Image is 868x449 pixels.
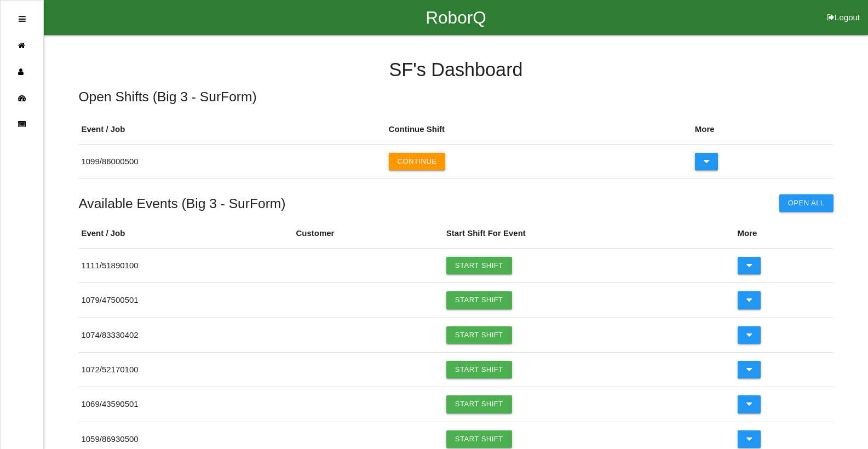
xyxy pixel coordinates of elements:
[78,318,293,352] td: 1074 / 83330402
[19,6,26,32] div: Open
[444,219,735,248] th: Start Shift For Event
[446,430,512,448] a: Start Shift
[446,257,512,274] a: Start Shift
[78,283,293,318] td: 1079 / 47500501
[446,326,512,344] a: Start Shift
[78,60,833,80] h4: SF 's Dashboard
[78,248,293,283] td: 1111 / 51890100
[78,196,285,211] h5: Available Events ( Big 3 - SurForm )
[446,361,512,378] a: Start Shift
[293,219,443,248] th: Customer
[735,219,833,248] th: More
[389,153,446,170] button: Continue
[386,115,692,144] th: Continue Shift
[78,219,293,248] th: Event / Job
[78,115,386,144] th: Event / Job
[78,144,386,179] td: 1099 / 86000500
[78,353,293,387] td: 1072 / 52170100
[78,387,293,422] td: 1069 / 43590501
[779,194,833,212] button: Open All
[78,89,833,104] h5: Open Shifts ( Big 3 - SurForm )
[446,291,512,309] a: Start Shift
[446,395,512,413] a: Start Shift
[692,115,833,144] th: More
